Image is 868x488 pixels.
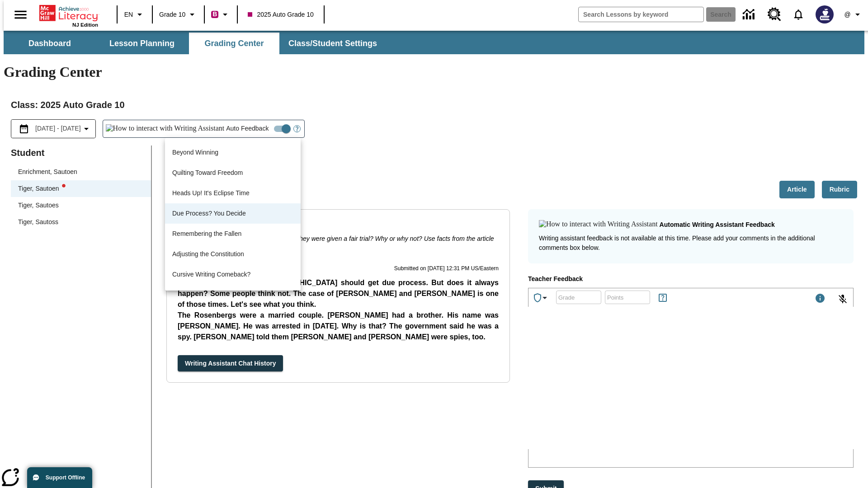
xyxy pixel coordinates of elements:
[172,290,252,300] p: Making Native Voices Heard
[4,39,132,47] p: Unclear and Off-Topic
[172,168,243,178] p: Quilting Toward Freedom
[4,7,132,215] body: Type your response here.
[172,270,250,279] p: Cursive Writing Comeback?
[172,209,246,218] p: Due Process? You Decide
[172,148,218,157] p: Beyond Winning
[172,188,250,198] p: Heads Up! It's Eclipse Time
[4,54,132,95] p: While your response is not relevant to the question, it's vital to focus on the topic at hand. Pl...
[172,229,241,239] p: Remembering the Fallen
[172,249,244,259] p: Adjusting the Constitution
[4,7,132,32] p: Thank you for submitting your answer. Here are things that are working and some suggestions for i...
